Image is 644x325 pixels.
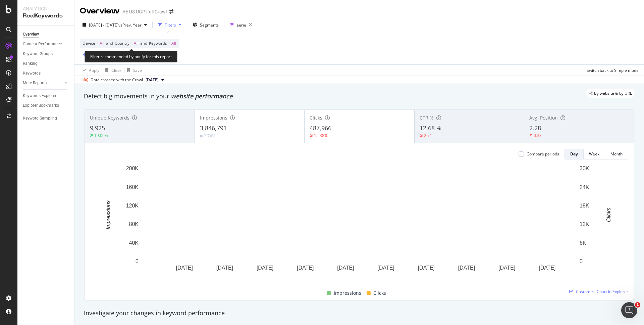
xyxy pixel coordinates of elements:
[176,265,193,271] text: [DATE]
[94,133,108,138] div: 19.06%
[498,265,515,271] text: [DATE]
[580,166,589,171] text: 30K
[23,41,62,48] div: Content Performance
[23,50,53,57] div: Keyword Groups
[584,149,605,159] button: Week
[105,200,111,229] text: Impressions
[23,12,69,20] div: RealKeywords
[133,67,142,73] div: Save
[80,65,99,76] button: Apply
[124,65,142,76] button: Save
[23,70,41,77] div: Keywords
[23,92,69,99] a: Keywords Explorer
[140,40,147,46] span: and
[589,151,599,157] div: Week
[106,40,113,46] span: and
[606,208,611,222] text: Clicks
[594,91,632,95] span: By website & by URL
[146,77,159,83] span: 2025 Sep. 26th
[85,51,177,62] div: Filter recommended by botify for this report
[23,41,69,48] a: Content Performance
[580,240,586,246] text: 6K
[136,259,139,264] text: 0
[200,22,219,28] span: Segments
[23,115,69,122] a: Keyword Sampling
[129,240,139,246] text: 40K
[126,166,139,171] text: 200K
[91,77,143,83] div: Data crossed with the Crawl
[168,40,170,46] span: =
[90,114,129,121] span: Unique Keywords
[134,39,139,48] span: All
[80,5,120,17] div: Overview
[337,265,354,271] text: [DATE]
[569,289,628,294] a: Customize Chart in Explorer
[227,19,255,30] button: aerie
[96,40,99,46] span: =
[165,22,176,28] div: Filters
[84,309,635,318] div: Investigate your changes in keyword performance
[539,265,555,271] text: [DATE]
[534,133,542,138] div: 0.33
[23,31,39,38] div: Overview
[149,40,167,46] span: Keywords
[23,60,38,67] div: Ranking
[635,302,640,308] span: 1
[310,124,331,132] span: 487,966
[118,22,142,28] span: vs Prev. Year
[418,265,435,271] text: [DATE]
[565,149,584,159] button: Day
[143,76,167,84] button: [DATE]
[610,151,623,157] div: Month
[129,221,139,227] text: 80K
[605,149,628,159] button: Month
[89,22,118,28] span: [DATE] - [DATE]
[257,265,273,271] text: [DATE]
[102,65,121,76] button: Clear
[377,265,394,271] text: [DATE]
[587,67,639,73] div: Switch back to Simple mode
[527,151,559,157] div: Compare periods
[373,289,386,297] span: Clicks
[169,9,173,14] div: arrow-right-arrow-left
[111,67,121,73] div: Clear
[23,92,56,99] div: Keywords Explorer
[90,165,628,281] svg: A chart.
[23,102,69,109] a: Explorer Bookmarks
[580,203,589,208] text: 18K
[23,31,69,38] a: Overview
[420,124,441,132] span: 12.68 %
[200,114,227,121] span: Impressions
[424,133,432,138] div: 2.71
[90,124,105,132] span: 9,925
[23,50,69,57] a: Keyword Groups
[100,39,104,48] span: All
[155,19,184,30] button: Filters
[122,8,167,15] div: AE US UGP Full Crawl
[334,289,361,297] span: Impressions
[458,265,475,271] text: [DATE]
[23,70,69,77] a: Keywords
[529,114,558,121] span: Avg. Position
[115,40,129,46] span: Country
[23,60,69,67] a: Ranking
[171,39,176,48] span: All
[23,115,57,122] div: Keyword Sampling
[584,65,639,76] button: Switch back to Simple mode
[126,184,139,190] text: 160K
[236,22,246,28] div: aerie
[200,124,227,132] span: 3,846,791
[23,5,69,12] div: Analytics
[23,102,59,109] div: Explorer Bookmarks
[89,67,99,73] div: Apply
[580,259,583,264] text: 0
[80,19,150,30] button: [DATE] - [DATE]vsPrev. Year
[80,51,107,59] button: Add Filter
[420,114,434,121] span: CTR %
[83,40,95,46] span: Device
[580,184,589,190] text: 24K
[23,80,47,87] div: More Reports
[580,221,589,227] text: 12K
[126,203,139,208] text: 120K
[621,302,637,318] iframe: Intercom live chat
